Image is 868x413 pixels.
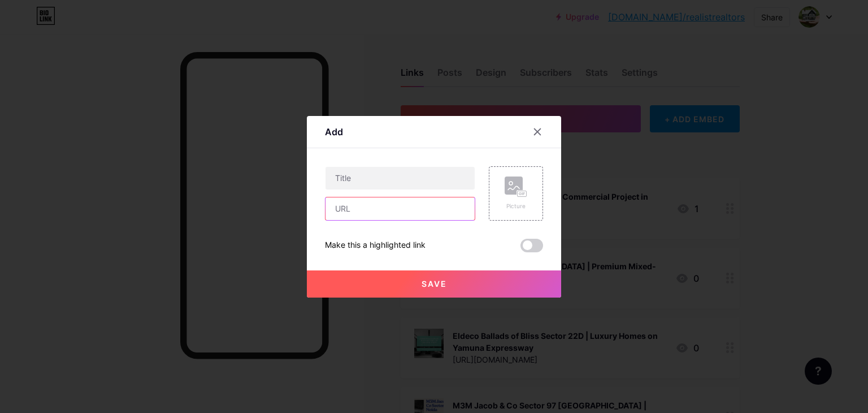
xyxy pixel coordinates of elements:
input: URL [325,197,475,220]
span: Save [422,279,447,289]
button: Save [307,270,561,298]
div: Picture [505,202,527,210]
input: Title [325,167,475,190]
div: Make this a highlighted link [325,239,426,252]
div: Add [325,125,343,139]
